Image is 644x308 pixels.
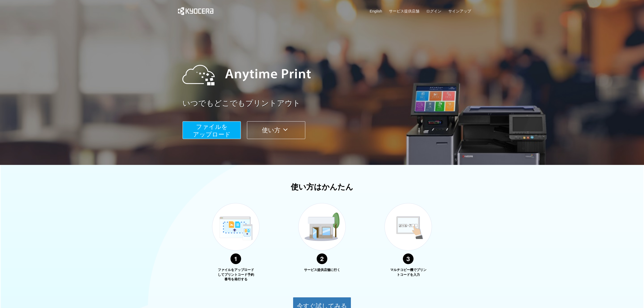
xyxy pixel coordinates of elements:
[183,121,241,139] button: ファイルを​​アップロード
[193,123,231,138] span: ファイルを ​​アップロード
[303,268,341,272] p: サービス提供店舗に行く
[217,268,255,282] p: ファイルをアップロードしてプリントコード予約番号を発行する
[448,8,471,14] a: サインアップ
[370,8,382,14] a: English
[389,268,427,277] p: マルチコピー機でプリントコードを入力
[183,98,474,109] a: いつでもどこでもプリントアウト
[389,8,419,14] a: サービス提供店舗
[247,121,305,139] button: 使い方
[426,8,441,14] a: ログイン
